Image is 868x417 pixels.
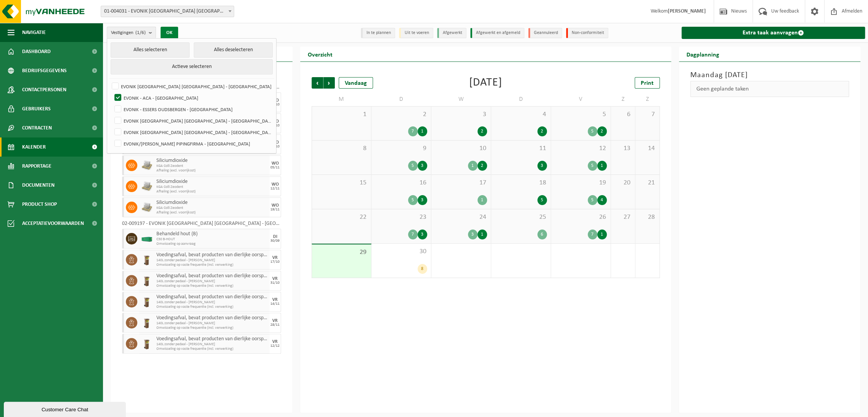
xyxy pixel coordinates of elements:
div: 2 [477,161,487,171]
div: VR [272,276,278,281]
span: 13 [615,144,631,153]
span: 9 [375,144,427,153]
span: 19 [555,179,607,187]
td: V [551,92,611,106]
td: D [491,92,551,106]
span: 14 [639,144,656,153]
button: Vestigingen(1/6) [107,27,156,38]
span: 7 [639,110,656,119]
h2: Overzicht [300,47,340,61]
span: Acceptatievoorwaarden [22,214,84,233]
li: Geannuleerd [528,28,562,38]
a: Print [635,77,660,89]
span: 17 [435,179,487,187]
div: VR [272,297,278,302]
td: Z [635,92,660,106]
div: 2 [597,126,607,136]
iframe: chat widget [4,400,127,417]
span: 5 [555,110,607,119]
h2: Dagplanning [679,47,727,61]
span: Contactpersonen [22,80,66,99]
div: 3 [468,230,477,239]
div: 12/11 [270,187,280,191]
span: Kalender [22,137,46,157]
span: Afhaling (excl. voorrijkost) [156,189,268,194]
span: 26 [555,213,607,221]
span: Product Shop [22,195,57,214]
span: 6 [615,110,631,119]
span: Omwisseling op aanvraag [156,242,268,246]
div: 1 [597,230,607,239]
img: LP-PA-00000-WDN-11 [141,160,153,171]
span: C30 B-HOUT [156,237,268,242]
span: Behandeld hout (B) [156,231,268,237]
div: 12/12 [270,344,280,348]
div: VR [272,255,278,260]
div: 3 [418,161,427,171]
td: D [371,92,431,106]
div: 7 [588,230,597,239]
span: 15 [316,179,367,187]
div: 1 [477,230,487,239]
span: Voedingsafval, bevat producten van dierlijke oorsprong, onverpakt, categorie 3 [156,273,268,279]
span: 16 [375,179,427,187]
span: Contracten [22,118,52,137]
div: 30/09 [270,239,280,243]
span: Omwisseling op vaste frequentie (incl. verwerking) [156,347,268,351]
span: 22 [316,213,367,221]
span: 10 [435,144,487,153]
img: WB-0140-HPE-BN-01 [141,338,153,349]
img: WB-0140-HPE-BN-01 [141,275,153,286]
li: Non-conformiteit [566,28,608,38]
div: Geen geplande taken [690,81,849,97]
div: 4 [597,195,607,205]
div: WO [272,161,279,166]
div: 1 [597,161,607,171]
span: 4 [495,110,547,119]
span: 20 [615,179,631,187]
span: 29 [316,248,367,257]
span: 3 [435,110,487,119]
span: 24 [435,213,487,221]
count: (1/6) [135,30,146,35]
div: 31/10 [270,281,280,285]
span: 8 [316,144,367,153]
label: EVONIK - ACA - [GEOGRAPHIC_DATA] [113,92,272,103]
label: EVONIK [GEOGRAPHIC_DATA] [GEOGRAPHIC_DATA] - [GEOGRAPHIC_DATA] [110,81,272,92]
span: Omwisseling op vaste frequentie (incl. verwerking) [156,263,268,267]
span: Vestigingen [111,27,146,39]
div: VR [272,339,278,344]
div: 8 [418,264,427,274]
div: 17/10 [270,260,280,264]
span: 140L zonder pedaal - [PERSON_NAME] [156,300,268,305]
span: 140L zonder pedaal - [PERSON_NAME] [156,342,268,347]
td: M [312,92,371,106]
div: 5 [588,161,597,171]
span: Omwisseling op vaste frequentie (incl. verwerking) [156,284,268,288]
span: Voedingsafval, bevat producten van dierlijke oorsprong, onverpakt, categorie 3 [156,336,268,342]
button: Alles deselecteren [194,42,272,58]
span: Omwisseling op vaste frequentie (incl. verwerking) [156,326,268,330]
div: 5 [588,126,597,136]
span: 140L zonder pedaal - [PERSON_NAME] [156,258,268,263]
img: HK-XC-30-GN-00 [141,236,153,242]
span: Afhaling (excl. voorrijkost) [156,210,268,215]
div: 2 [537,126,547,136]
div: 28/11 [270,323,280,327]
span: Print [641,80,654,86]
span: 12 [555,144,607,153]
label: EVONIK - ESSERS OUDSBERGEN - [GEOGRAPHIC_DATA] [113,103,272,115]
div: WO [272,182,279,187]
label: EVONIK/[PERSON_NAME] PIPINGFIRMA - [GEOGRAPHIC_DATA] [113,138,272,149]
span: 27 [615,213,631,221]
div: DI [273,234,277,239]
img: LP-PA-00000-WDN-11 [141,202,153,213]
label: EVONIK [GEOGRAPHIC_DATA] [GEOGRAPHIC_DATA] - [GEOGRAPHIC_DATA] [113,115,272,126]
h3: Maandag [DATE] [690,69,849,81]
span: 28 [639,213,656,221]
span: Dashboard [22,42,51,61]
div: 7 [408,126,418,136]
span: Bedrijfsgegevens [22,61,67,80]
div: 14/11 [270,302,280,306]
span: Gebruikers [22,99,51,118]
